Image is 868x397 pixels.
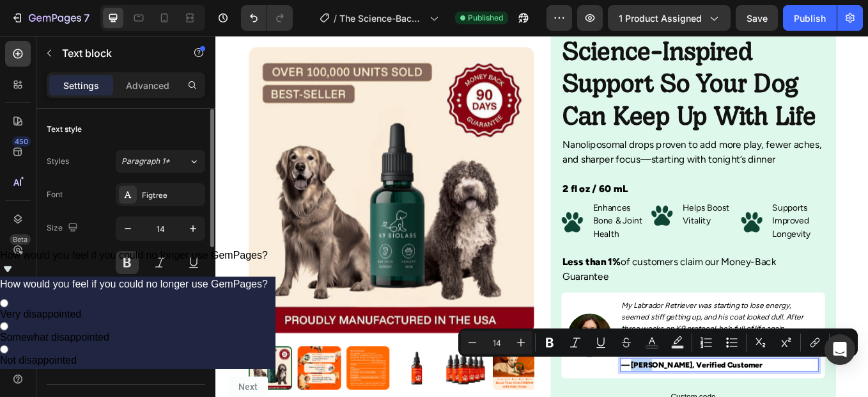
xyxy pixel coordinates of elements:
[608,5,731,31] button: 1 product assigned
[10,234,31,245] div: Beta
[617,206,642,231] img: gempages_579453312256967189-860901c6-3975-4208-835a-95147ff46c10.png
[47,189,63,200] div: Font
[215,36,868,397] iframe: Design area
[619,12,702,25] span: 1 product assigned
[654,194,715,240] p: Supports Improved Longevity
[339,12,424,25] span: The Science-Backed Protocol to Boost Dog Health Span
[407,257,715,291] p: of customers claim our Money-Back Guarantee
[736,5,778,31] button: Save
[475,378,708,394] div: Rich Text Editor. Editing area: main
[63,79,99,92] p: Settings
[476,380,707,393] p: — [PERSON_NAME], Verified Customer
[747,13,768,24] span: Save
[62,45,171,61] p: Text block
[5,5,95,31] button: 7
[406,206,431,231] img: gempages_579453312256967189-860901c6-3975-4208-835a-95147ff46c10.png
[116,150,205,173] button: Paragraph 1*
[783,5,837,31] button: Publish
[12,136,31,147] div: 450
[475,309,708,378] div: Rich Text Editor. Editing area: main
[241,5,293,31] div: Undo/Redo
[47,220,81,237] div: Size
[121,156,170,167] span: Paragraph 1*
[126,79,169,92] p: Advanced
[825,334,855,365] div: Open Intercom Messenger
[443,194,504,240] p: Enhances Bone & Joint Health
[548,209,603,225] p: Vitality
[142,190,202,201] div: Figtree
[407,172,484,186] strong: 2 fl oz / 60 mL
[334,12,337,25] span: /
[476,310,707,377] p: My Labrador Retriever was starting to lose energy, seemed stiff getting up, and his coat looked d...
[414,326,465,377] img: gempages_579453312256967189-ad835e02-02ff-4ac2-abf8-803f47f09c3d.png
[511,198,537,223] img: gempages_579453312256967189-860901c6-3975-4208-835a-95147ff46c10.png
[548,194,603,209] p: Helps Boost
[407,258,476,272] strong: Less than 1%
[468,12,503,24] span: Published
[47,156,69,167] div: Styles
[458,328,858,357] div: Editor contextual toolbar
[84,10,89,26] p: 7
[47,124,82,135] div: Text style
[407,119,715,154] p: Nanoliposomal drops proven to add more play, fewer aches, and sharper focus—starting with tonight...
[794,12,826,25] div: Publish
